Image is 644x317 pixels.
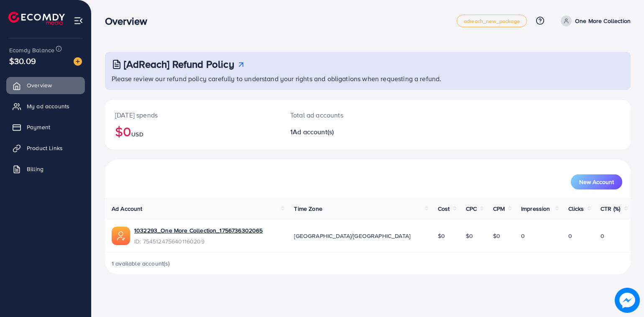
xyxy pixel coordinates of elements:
[568,232,572,240] span: 0
[27,81,52,89] span: Overview
[6,161,85,177] a: Billing
[557,15,631,26] a: One More Collection
[575,16,631,26] p: One More Collection
[115,123,270,139] h2: $0
[466,232,473,240] span: $0
[601,205,620,213] span: CTR (%)
[294,232,410,240] span: [GEOGRAPHIC_DATA]/[GEOGRAPHIC_DATA]
[601,232,604,240] span: 0
[124,58,234,70] h3: [AdReach] Refund Policy
[466,205,477,213] span: CPC
[9,46,54,54] span: Ecomdy Balance
[8,12,65,25] img: logo
[438,205,450,213] span: Cost
[493,205,505,213] span: CPM
[293,127,334,136] span: Ad account(s)
[521,232,525,240] span: 0
[27,123,50,131] span: Payment
[457,15,527,27] a: adreach_new_package
[294,205,322,213] span: Time Zone
[131,130,143,138] span: USD
[290,110,401,120] p: Total ad accounts
[521,205,550,213] span: Impression
[464,18,520,24] span: adreach_new_package
[6,77,85,94] a: Overview
[134,237,263,245] span: ID: 7545124756401160209
[493,232,500,240] span: $0
[134,226,263,235] a: 1032293_One More Collection_1756736302065
[27,144,63,152] span: Product Links
[105,15,154,27] h3: Overview
[112,205,143,213] span: Ad Account
[112,227,130,245] img: ic-ads-acc.e4c84228.svg
[74,16,83,26] img: menu
[290,128,401,136] h2: 1
[74,57,82,66] img: image
[112,259,170,268] span: 1 available account(s)
[6,98,85,115] a: My ad accounts
[568,205,584,213] span: Clicks
[27,102,69,110] span: My ad accounts
[615,288,640,313] img: image
[6,119,85,135] a: Payment
[579,179,614,185] span: New Account
[27,165,43,173] span: Billing
[115,110,270,120] p: [DATE] spends
[571,174,622,189] button: New Account
[112,74,626,84] p: Please review our refund policy carefully to understand your rights and obligations when requesti...
[438,232,445,240] span: $0
[6,140,85,156] a: Product Links
[9,55,36,67] span: $30.09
